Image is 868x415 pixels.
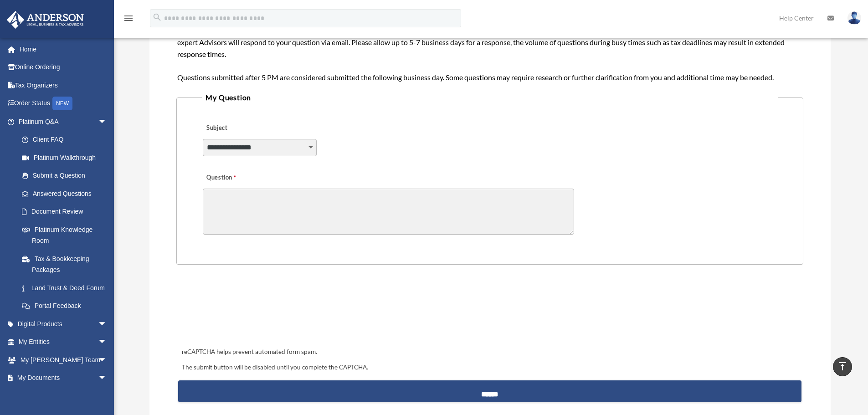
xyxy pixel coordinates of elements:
i: menu [123,13,134,24]
label: Question [203,172,273,184]
a: Platinum Q&Aarrow_drop_down [6,113,121,131]
img: Anderson Advisors Platinum Portal [4,11,87,29]
a: Document Review [13,203,121,221]
a: vertical_align_top [833,357,852,376]
iframe: reCAPTCHA [179,293,318,328]
a: My [PERSON_NAME] Teamarrow_drop_down [6,351,121,369]
a: Order StatusNEW [6,94,121,113]
legend: My Question [202,91,777,104]
label: Subject [203,122,289,135]
a: Online Ordering [6,58,121,77]
a: Answered Questions [13,184,121,203]
a: Digital Productsarrow_drop_down [6,315,121,333]
a: Tax & Bookkeeping Packages [13,250,121,279]
a: Submit a Question [13,167,116,185]
a: Portal Feedback [13,297,121,315]
div: The submit button will be disabled until you complete the CAPTCHA. [178,362,801,373]
a: Platinum Walkthrough [13,149,121,167]
span: arrow_drop_down [98,351,116,369]
span: arrow_drop_down [98,113,116,131]
a: Home [6,40,121,58]
a: My Entitiesarrow_drop_down [6,333,121,351]
div: reCAPTCHA helps prevent automated form spam. [178,347,801,358]
img: User Pic [847,11,861,25]
span: arrow_drop_down [98,315,116,333]
a: Land Trust & Deed Forum [13,279,121,297]
a: Platinum Knowledge Room [13,220,121,250]
a: My Documentsarrow_drop_down [6,369,121,387]
a: menu [123,16,134,24]
a: Tax Organizers [6,76,121,94]
span: arrow_drop_down [98,333,116,352]
i: vertical_align_top [837,361,848,372]
a: Client FAQ [13,131,121,149]
div: NEW [52,97,72,110]
span: arrow_drop_down [98,369,116,388]
i: search [152,12,162,22]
